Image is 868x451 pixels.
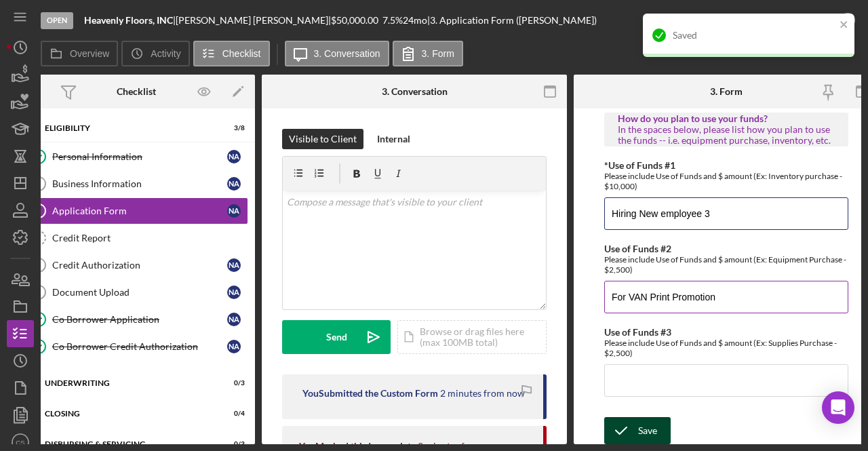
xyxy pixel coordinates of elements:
div: Mark Complete [765,7,831,34]
label: Use of Funds #3 [604,326,671,338]
button: Overview [41,41,118,66]
div: You Submitted the Custom Form [302,388,438,399]
div: Closing [45,410,211,418]
button: 3. Form [393,41,463,66]
div: Co Borrower Credit Authorization [52,341,227,352]
div: 0 / 3 [220,440,245,448]
div: N A [227,177,241,191]
time: 2025-08-28 02:04 [440,388,525,399]
button: Checklist [193,41,270,66]
div: Saved [673,30,835,41]
a: Personal InformationNA [24,143,248,170]
div: 0 / 4 [220,410,245,418]
a: 4Credit AuthorizationNA [24,252,248,279]
div: 3. Form [710,86,743,97]
button: 3. Conversation [285,41,389,66]
div: N A [227,286,241,299]
text: CS [16,439,24,446]
label: Activity [151,48,180,59]
div: Please include Use of Funds and $ amount (Ex: Equipment Purchase - $2,500) [604,254,848,275]
div: Please include Use of Funds and $ amount (Ex: Inventory purchase - $10,000) [604,171,848,191]
button: close [840,19,849,32]
button: Activity [121,41,189,66]
div: Disbursing & Servicing [45,440,211,448]
div: 7.5 % [382,15,403,26]
a: Document UploadNA [24,279,248,306]
div: N A [227,340,241,353]
a: Business InformationNA [24,170,248,197]
div: Checklist [117,86,156,97]
a: Application FormNA [24,197,248,224]
label: *Use of Funds #1 [604,159,675,171]
div: Open [41,12,73,29]
label: Checklist [222,48,261,59]
div: N A [227,258,241,272]
div: Co Borrower Application [52,314,227,325]
div: Save [638,417,657,444]
div: | [84,15,176,26]
div: In the spaces below, please list how you plan to use the funds -- i.e. equipment purchase, invent... [618,124,835,146]
div: Internal [377,129,410,149]
div: Personal Information [52,151,227,162]
div: Visible to Client [289,129,357,149]
a: Co Borrower Credit AuthorizationNA [24,333,248,360]
div: 0 / 3 [220,379,245,387]
button: Send [282,320,391,354]
label: 3. Form [422,48,454,59]
div: 3 / 8 [220,124,245,132]
button: Save [604,417,671,444]
div: Eligibility [45,124,211,132]
div: N A [227,204,241,218]
b: Heavenly Floors, INC [84,14,173,26]
div: How do you plan to use your funds? [618,113,835,124]
div: Please include Use of Funds and $ amount (Ex: Supplies Purchase - $2,500) [604,338,848,358]
div: Application Form [52,205,227,216]
div: Credit Authorization [52,260,227,271]
button: Internal [370,129,417,149]
a: Credit Report [24,224,248,252]
label: Overview [70,48,109,59]
label: Use of Funds #2 [604,243,671,254]
div: 3. Conversation [382,86,448,97]
div: [PERSON_NAME] [PERSON_NAME] | [176,15,331,26]
button: Mark Complete [751,7,861,34]
div: Business Information [52,178,227,189]
div: 24 mo [403,15,427,26]
div: N A [227,150,241,163]
div: N A [227,313,241,326]
div: Open Intercom Messenger [822,391,854,424]
button: Visible to Client [282,129,363,149]
div: Send [326,320,347,354]
div: | 3. Application Form ([PERSON_NAME]) [427,15,597,26]
a: Co Borrower ApplicationNA [24,306,248,333]
div: $50,000.00 [331,15,382,26]
label: 3. Conversation [314,48,380,59]
div: Credit Report [52,233,248,243]
div: Document Upload [52,287,227,298]
div: Underwriting [45,379,211,387]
